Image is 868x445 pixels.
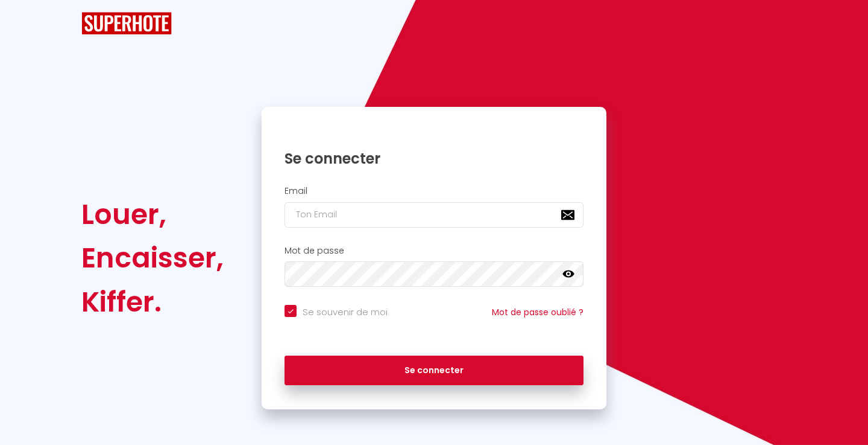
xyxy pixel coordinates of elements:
[285,186,583,196] h2: Email
[285,356,583,386] button: Se connecter
[492,306,583,318] a: Mot de passe oublié ?
[81,12,172,34] img: SuperHote logo
[285,149,583,168] h1: Se connecter
[285,246,583,256] h2: Mot de passe
[81,280,224,324] div: Kiffer.
[81,236,224,280] div: Encaisser,
[81,193,224,236] div: Louer,
[285,202,583,228] input: Ton Email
